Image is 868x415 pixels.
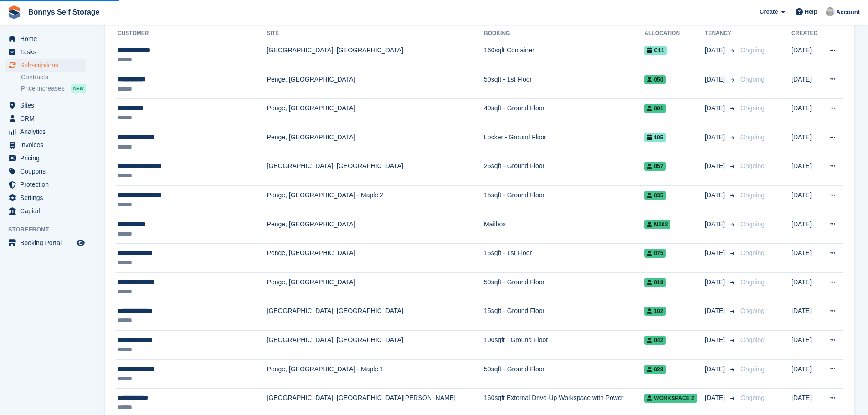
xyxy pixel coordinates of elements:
[791,186,822,215] td: [DATE]
[740,278,765,286] span: Ongoing
[75,237,86,248] a: Preview store
[267,70,484,99] td: Penge, [GEOGRAPHIC_DATA]
[740,104,765,112] span: Ongoing
[267,215,484,244] td: Penge, [GEOGRAPHIC_DATA]
[644,75,666,84] span: 050
[644,336,666,345] span: 042
[5,191,86,204] a: menu
[20,205,75,217] span: Capital
[484,70,644,99] td: 50sqft - 1st Floor
[267,41,484,70] td: [GEOGRAPHIC_DATA], [GEOGRAPHIC_DATA]
[267,331,484,360] td: [GEOGRAPHIC_DATA], [GEOGRAPHIC_DATA]
[20,46,75,58] span: Tasks
[5,99,86,112] a: menu
[267,186,484,215] td: Penge, [GEOGRAPHIC_DATA] - Maple 2
[791,272,822,302] td: [DATE]
[20,236,75,249] span: Booking Portal
[644,26,705,41] th: Allocation
[484,359,644,389] td: 50sqft - Ground Floor
[705,133,727,142] span: [DATE]
[25,5,103,20] a: Bonnys Self Storage
[644,220,670,229] span: M202
[20,191,75,204] span: Settings
[740,307,765,314] span: Ongoing
[7,5,21,19] img: stora-icon-8386f47178a22dfd0bd8f6a31ec36ba5ce8667c1dd55bd0f319d3a0aa187defe.svg
[705,103,727,113] span: [DATE]
[644,191,666,200] span: 035
[484,26,644,41] th: Booking
[21,73,86,82] a: Contracts
[705,46,727,55] span: [DATE]
[5,152,86,164] a: menu
[20,178,75,191] span: Protection
[644,104,666,113] span: 001
[484,302,644,331] td: 15sqft - Ground Floor
[644,278,666,287] span: 019
[5,205,86,217] a: menu
[267,302,484,331] td: [GEOGRAPHIC_DATA], [GEOGRAPHIC_DATA]
[21,83,86,93] a: Price increases NEW
[267,26,484,41] th: Site
[791,331,822,360] td: [DATE]
[5,59,86,72] a: menu
[705,75,727,84] span: [DATE]
[740,394,765,401] span: Ongoing
[5,236,86,249] a: menu
[760,7,778,16] span: Create
[5,112,86,125] a: menu
[116,26,267,41] th: Customer
[826,7,835,16] img: James Bonny
[791,99,822,128] td: [DATE]
[644,365,666,374] span: 029
[740,76,765,83] span: Ongoing
[791,157,822,186] td: [DATE]
[484,186,644,215] td: 15sqft - Ground Floor
[484,272,644,302] td: 50sqft - Ground Floor
[8,225,91,234] span: Storefront
[836,8,860,17] span: Account
[740,336,765,343] span: Ongoing
[267,244,484,273] td: Penge, [GEOGRAPHIC_DATA]
[705,393,727,403] span: [DATE]
[644,307,666,316] span: 102
[740,191,765,199] span: Ongoing
[740,220,765,228] span: Ongoing
[705,220,727,229] span: [DATE]
[20,99,75,112] span: Sites
[267,157,484,186] td: [GEOGRAPHIC_DATA], [GEOGRAPHIC_DATA]
[791,70,822,99] td: [DATE]
[791,215,822,244] td: [DATE]
[740,365,765,373] span: Ongoing
[644,46,667,55] span: C11
[791,244,822,273] td: [DATE]
[740,133,765,141] span: Ongoing
[705,161,727,171] span: [DATE]
[740,249,765,256] span: Ongoing
[484,244,644,273] td: 15sqft - 1st Floor
[71,84,86,93] div: NEW
[484,128,644,157] td: Locker - Ground Floor
[20,112,75,125] span: CRM
[267,272,484,302] td: Penge, [GEOGRAPHIC_DATA]
[20,125,75,138] span: Analytics
[705,364,727,374] span: [DATE]
[705,277,727,287] span: [DATE]
[20,165,75,178] span: Coupons
[791,359,822,389] td: [DATE]
[805,7,817,16] span: Help
[267,99,484,128] td: Penge, [GEOGRAPHIC_DATA]
[5,125,86,138] a: menu
[705,190,727,200] span: [DATE]
[484,215,644,244] td: Mailbox
[740,46,765,54] span: Ongoing
[644,162,666,171] span: 057
[21,84,65,93] span: Price increases
[20,152,75,164] span: Pricing
[644,249,666,258] span: 075
[791,128,822,157] td: [DATE]
[484,157,644,186] td: 25sqft - Ground Floor
[20,138,75,151] span: Invoices
[705,248,727,258] span: [DATE]
[484,41,644,70] td: 160sqft Container
[705,26,737,41] th: Tenancy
